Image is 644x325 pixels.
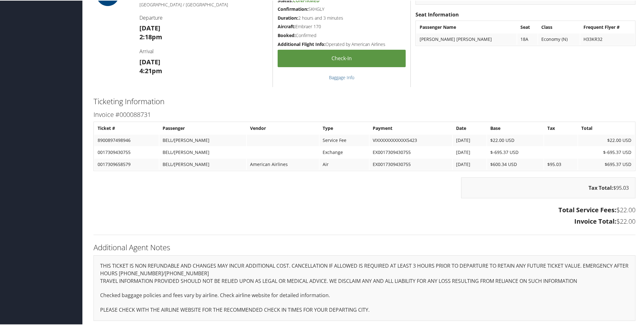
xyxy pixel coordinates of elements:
[370,134,452,145] td: VIXXXXXXXXXXXX5423
[370,158,452,169] td: EX0017309430755
[578,146,634,157] td: $-695.37 USD
[453,122,486,133] th: Date
[139,57,160,66] strong: [DATE]
[517,33,538,44] td: 18A
[278,23,406,29] h5: Embraer 170
[139,23,160,32] strong: [DATE]
[100,277,629,285] p: TRAVEL INFORMATION PROVIDED SHOULD NOT BE RELIED UPON AS LEGAL OR MEDICAL ADVICE. WE DISCLAIM ANY...
[538,21,580,32] th: Class
[578,134,634,145] td: $22.00 USD
[415,10,459,17] strong: Seat Information
[94,122,159,133] th: Ticket #
[538,33,580,44] td: Economy (N)
[278,14,298,20] strong: Duration:
[278,5,406,12] h5: SKHGLY
[93,205,635,214] h3: $22.00
[416,33,517,44] td: [PERSON_NAME] [PERSON_NAME]
[544,122,577,133] th: Tax
[93,241,635,252] h2: Additional Agent Notes
[159,134,247,145] td: BELL/[PERSON_NAME]
[580,33,634,44] td: H33KR32
[278,32,296,38] strong: Booked:
[517,21,538,32] th: Seat
[100,291,629,299] p: Checked baggage policies and fees vary by airline. Check airline website for detailed information.
[558,205,616,213] strong: Total Service Fees:
[159,122,247,133] th: Passenger
[139,32,162,41] strong: 2:18pm
[159,146,247,157] td: BELL/[PERSON_NAME]
[139,47,268,54] h4: Arrival
[278,49,406,67] a: Check-in
[370,146,452,157] td: EX0017309430755
[487,134,544,145] td: $22.00 USD
[580,21,634,32] th: Frequent Flyer #
[416,21,517,32] th: Passenger Name
[329,74,354,80] a: Baggage Info
[139,66,162,74] strong: 4:21pm
[278,23,295,29] strong: Aircraft:
[93,95,635,106] h2: Ticketing Information
[453,158,486,169] td: [DATE]
[139,1,268,7] h5: [GEOGRAPHIC_DATA] / [GEOGRAPHIC_DATA]
[578,122,634,133] th: Total
[94,134,159,145] td: 8900897498946
[139,14,268,21] h4: Departure
[453,134,486,145] td: [DATE]
[93,216,635,225] h3: $22.00
[578,158,634,169] td: $695.37 USD
[278,41,406,47] h5: Operated by American Airlines
[94,146,159,157] td: 0017309430755
[461,177,635,198] div: $95.03
[278,41,325,47] strong: Additional Flight Info:
[319,122,369,133] th: Type
[278,5,308,11] strong: Confirmation:
[247,122,319,133] th: Vendor
[319,134,369,145] td: Service Fee
[453,146,486,157] td: [DATE]
[247,158,319,169] td: American Airlines
[278,32,406,38] h5: Confirmed
[589,184,613,191] strong: Tax Total:
[544,158,577,169] td: $95.03
[487,158,544,169] td: $600.34 USD
[93,110,635,118] h3: Invoice #000088731
[487,122,544,133] th: Base
[487,146,544,157] td: $-695.37 USD
[574,216,616,225] strong: Invoice Total:
[159,158,247,169] td: BELL/[PERSON_NAME]
[93,255,635,320] div: THIS TICKET IS NON REFUNDABLE AND CHANGES MAY INCUR ADDITIONAL COST. CANCELLATION IF ALLOWED IS R...
[319,158,369,169] td: Air
[100,305,629,314] p: PLEASE CHECK WITH THE AIRLINE WEBSITE FOR THE RECOMMENDED CHECK IN TIMES FOR YOUR DEPARTING CITY.
[370,122,452,133] th: Payment
[319,146,369,157] td: Exchange
[278,14,406,21] h5: 2 hours and 3 minutes
[94,158,159,169] td: 0017309658579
